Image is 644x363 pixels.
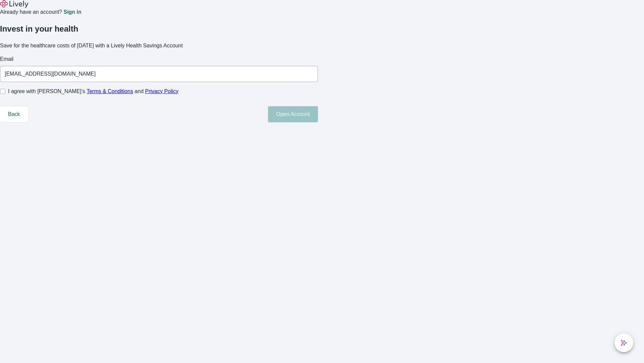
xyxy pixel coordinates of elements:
a: Privacy Policy [145,88,179,94]
a: Terms & Conditions [87,88,133,94]
svg: Lively AI Assistant [621,339,627,346]
a: Sign in [63,9,81,15]
button: chat [614,333,633,352]
span: I agree with [PERSON_NAME]’s and [8,87,178,95]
